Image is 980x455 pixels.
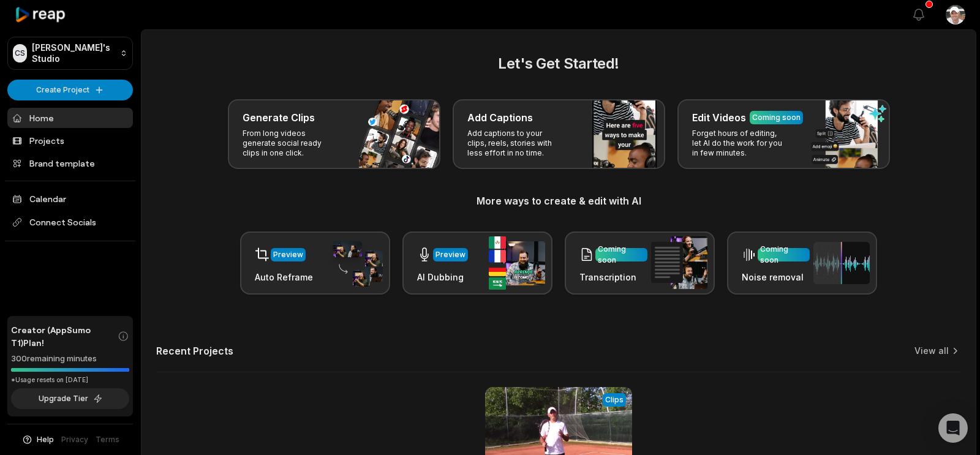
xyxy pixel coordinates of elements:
[742,271,810,284] h3: Noise removal
[273,249,303,260] div: Preview
[467,129,562,158] p: Add captions to your clips, reels, stories with less effort in no time.
[692,129,787,158] p: Forget hours of editing, let AI do the work for you in few minutes.
[96,434,119,445] a: Terms
[938,413,968,443] div: Open Intercom Messenger
[7,153,133,173] a: Brand template
[156,194,961,208] h3: More ways to create & edit with AI
[489,236,545,290] img: ai_dubbing.png
[13,44,27,62] div: CS
[7,80,133,100] button: Create Project
[11,323,118,349] span: Creator (AppSumo T1) Plan!
[32,42,115,64] p: [PERSON_NAME]'s Studio
[651,236,707,289] img: transcription.png
[7,211,133,233] span: Connect Socials
[813,242,870,284] img: noise_removal.png
[326,239,383,287] img: auto_reframe.png
[435,249,466,260] div: Preview
[579,271,647,284] h3: Transcription
[914,345,949,357] a: View all
[11,375,129,385] div: *Usage resets on [DATE]
[156,53,961,75] h2: Let's Get Started!
[760,244,807,266] div: Coming soon
[752,112,801,123] div: Coming soon
[243,129,337,158] p: From long videos generate social ready clips in one click.
[61,434,88,445] a: Privacy
[243,110,315,125] h3: Generate Clips
[7,108,133,128] a: Home
[7,130,133,151] a: Projects
[255,271,313,284] h3: Auto Reframe
[156,345,233,357] h2: Recent Projects
[467,110,533,125] h3: Add Captions
[21,434,54,445] button: Help
[598,244,645,266] div: Coming soon
[692,110,746,125] h3: Edit Videos
[417,271,468,284] h3: AI Dubbing
[11,388,129,409] button: Upgrade Tier
[11,353,129,365] div: 300 remaining minutes
[7,189,133,209] a: Calendar
[37,434,54,445] span: Help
